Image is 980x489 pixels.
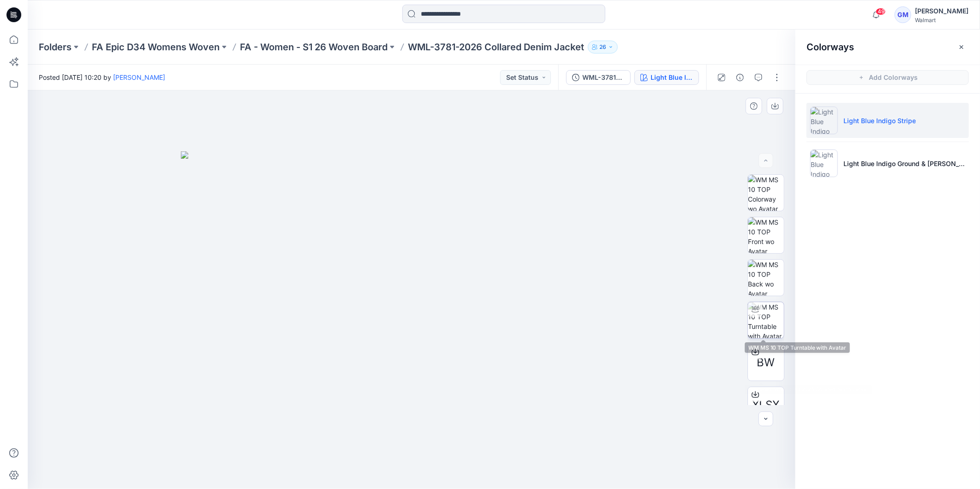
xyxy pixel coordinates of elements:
a: Folders [39,41,72,54]
span: BW [757,354,775,371]
img: WM MS 10 TOP Colorway wo Avatar [748,175,784,211]
p: Light Blue Indigo Ground & [PERSON_NAME] [843,159,965,168]
img: Light Blue Indigo Ground & Eric Stripe [810,149,838,177]
button: WML-3781-2026 Collared Denim Jacket [566,70,631,85]
div: WML-3781-2026 Collared Denim Jacket [582,72,625,83]
a: FA Epic D34 Womens Woven [92,41,220,54]
span: Posted [DATE] 10:20 by [39,72,165,82]
button: Details [733,70,747,85]
div: Light Blue Indigo Stripe [651,72,693,83]
a: [PERSON_NAME] [113,73,165,81]
p: 26 [599,42,606,52]
a: FA - Women - S1 26 Woven Board [240,41,388,54]
img: Light Blue Indigo Stripe [810,107,838,134]
p: WML-3781-2026 Collared Denim Jacket [408,41,584,54]
img: WM MS 10 TOP Turntable with Avatar [748,302,784,338]
button: Light Blue Indigo Stripe [634,70,699,85]
div: Walmart [915,17,968,24]
p: Light Blue Indigo Stripe [843,116,916,125]
h2: Colorways [807,42,854,53]
button: 26 [588,41,618,54]
img: eyJhbGciOiJIUzI1NiIsImtpZCI6IjAiLCJzbHQiOiJzZXMiLCJ0eXAiOiJKV1QifQ.eyJkYXRhIjp7InR5cGUiOiJzdG9yYW... [181,151,642,489]
span: XLSX [753,397,780,413]
img: WM MS 10 TOP Front wo Avatar [748,217,784,253]
div: GM [895,6,911,23]
div: [PERSON_NAME] [915,6,968,17]
img: WM MS 10 TOP Back wo Avatar [748,260,784,296]
span: 49 [876,8,886,15]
